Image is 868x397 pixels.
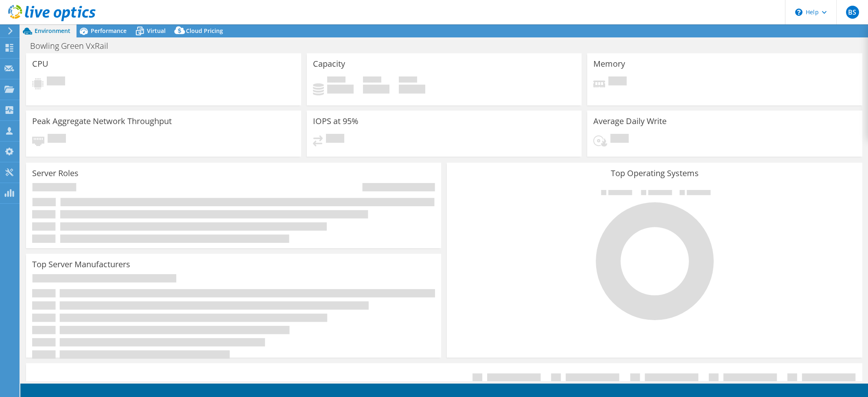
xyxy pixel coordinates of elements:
h3: Average Daily Write [593,117,667,126]
h3: CPU [32,59,48,68]
h4: 0 GiB [399,85,425,94]
h3: Top Server Manufacturers [32,260,130,269]
h4: 0 GiB [363,85,389,94]
span: Total [399,76,417,85]
span: Used [327,76,345,85]
span: Virtual [147,27,166,35]
span: BS [846,6,859,19]
h1: Bowling Green VxRail [26,41,121,50]
span: Cloud Pricing [186,27,223,35]
h3: Memory [593,59,625,68]
span: Pending [610,134,629,145]
span: Free [363,76,381,85]
svg: \n [795,9,802,16]
span: Performance [91,27,127,35]
span: Environment [35,27,70,35]
h3: Peak Aggregate Network Throughput [32,117,172,126]
h3: Capacity [313,59,345,68]
span: Pending [326,134,344,145]
h3: Top Operating Systems [453,169,856,178]
h3: IOPS at 95% [313,117,359,126]
h4: 0 GiB [327,85,354,94]
span: Pending [47,76,65,87]
span: Pending [608,76,627,87]
span: Pending [48,134,66,145]
h3: Server Roles [32,169,79,178]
